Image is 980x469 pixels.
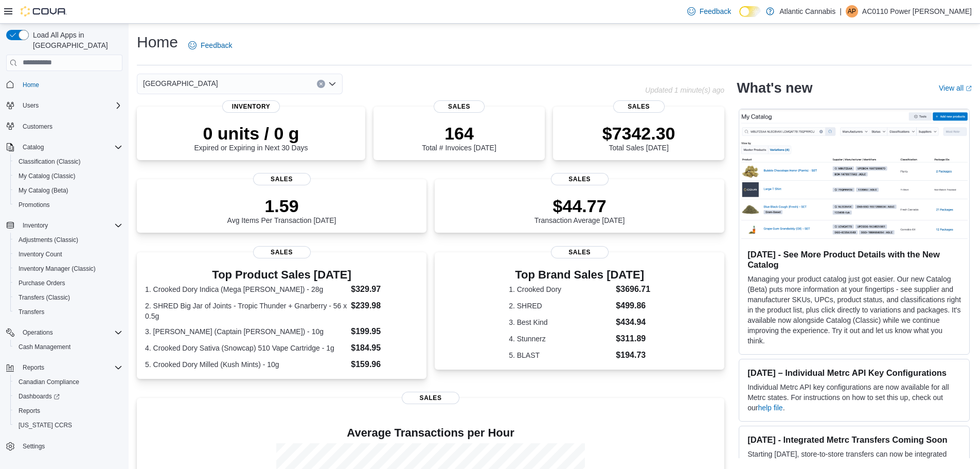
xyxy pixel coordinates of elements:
[23,123,52,131] span: Customers
[194,123,308,144] p: 0 units / 0 g
[747,249,961,270] h3: [DATE] - See More Product Details with the New Catalog
[10,389,127,404] a: Dashboards
[19,120,57,133] a: Customers
[227,196,336,216] p: 1.59
[14,306,48,318] a: Transfers
[14,199,122,211] span: Promotions
[700,6,731,16] span: Feedback
[23,328,53,337] span: Operations
[602,123,675,144] p: $7342.30
[19,120,122,133] span: Customers
[19,392,60,401] span: Dashboards
[2,140,127,154] button: Catalog
[14,390,122,403] span: Dashboards
[2,98,127,113] button: Users
[19,79,43,91] a: Home
[10,198,127,212] button: Promotions
[29,30,122,50] span: Load All Apps in [GEOGRAPHIC_DATA]
[14,199,54,211] a: Promotions
[14,170,80,182] a: My Catalog (Classic)
[145,284,347,294] dt: 1. Crooked Dory Indica (Mega [PERSON_NAME]) - 28g
[19,219,52,232] button: Inventory
[14,155,85,168] a: Classification (Classic)
[14,405,44,417] a: Reports
[739,17,740,18] span: Dark Mode
[19,158,81,166] span: Classification (Classic)
[422,123,496,144] p: 164
[779,5,835,18] p: Atlantic Cannabis
[14,341,75,353] a: Cash Management
[551,246,609,258] span: Sales
[23,221,48,230] span: Inventory
[19,421,72,429] span: [US_STATE] CCRS
[19,326,57,339] button: Operations
[19,236,78,244] span: Adjustments (Classic)
[747,368,961,378] h3: [DATE] – Individual Metrc API Key Configurations
[328,80,336,88] button: Open list of options
[10,276,127,290] button: Purchase Orders
[14,263,100,275] a: Inventory Manager (Classic)
[534,196,625,224] div: Transaction Average [DATE]
[351,300,418,312] dd: $239.98
[19,141,48,153] button: Catalog
[14,234,122,246] span: Adjustments (Classic)
[14,234,82,246] a: Adjustments (Classic)
[747,435,961,445] h3: [DATE] - Integrated Metrc Transfers Coming Soon
[616,333,650,345] dd: $311.89
[10,290,127,305] button: Transfers (Classic)
[534,196,625,216] p: $44.77
[145,359,347,370] dt: 5. Crooked Dory Milled (Kush Mints) - 10g
[19,343,70,351] span: Cash Management
[145,301,347,321] dt: 2. SHRED Big Jar of Joints - Tropic Thunder + Gnarberry - 56 x 0.5g
[747,382,961,413] p: Individual Metrc API key configurations are now available for all Metrc states. For instructions ...
[201,40,232,50] span: Feedback
[10,233,127,247] button: Adjustments (Classic)
[10,340,127,354] button: Cash Management
[23,442,45,450] span: Settings
[19,78,122,91] span: Home
[509,317,612,327] dt: 3. Best Kind
[848,5,856,18] span: AP
[840,5,842,18] p: |
[747,274,961,346] p: Managing your product catalog just got easier. Our new Catalog (Beta) puts more information at yo...
[10,154,127,169] button: Classification (Classic)
[194,123,308,152] div: Expired or Expiring in Next 30 Days
[19,326,122,339] span: Operations
[145,343,347,353] dt: 4. Crooked Dory Sativa (Snowcap) 510 Vape Cartridge - 1g
[551,173,609,185] span: Sales
[509,284,612,294] dt: 1. Crooked Dory
[434,100,485,113] span: Sales
[14,263,122,275] span: Inventory Manager (Classic)
[184,35,236,56] a: Feedback
[227,196,336,224] div: Avg Items Per Transaction [DATE]
[2,77,127,92] button: Home
[14,248,122,260] span: Inventory Count
[351,325,418,338] dd: $199.95
[19,219,122,232] span: Inventory
[10,183,127,198] button: My Catalog (Beta)
[616,283,650,296] dd: $3696.71
[19,99,122,112] span: Users
[737,80,812,96] h2: What's new
[19,440,122,453] span: Settings
[939,84,972,92] a: View allExternal link
[10,262,127,276] button: Inventory Manager (Classic)
[422,123,496,152] div: Total # Invoices [DATE]
[23,363,44,372] span: Reports
[19,361,122,374] span: Reports
[351,342,418,354] dd: $184.95
[509,301,612,311] dt: 2. SHRED
[19,172,76,180] span: My Catalog (Classic)
[10,375,127,389] button: Canadian Compliance
[14,390,64,403] a: Dashboards
[613,100,665,113] span: Sales
[2,119,127,134] button: Customers
[402,392,459,404] span: Sales
[23,81,39,89] span: Home
[509,334,612,344] dt: 4. Stunnerz
[143,77,218,90] span: [GEOGRAPHIC_DATA]
[253,173,311,185] span: Sales
[616,349,650,361] dd: $194.73
[222,100,280,113] span: Inventory
[862,5,972,18] p: AC0110 Power [PERSON_NAME]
